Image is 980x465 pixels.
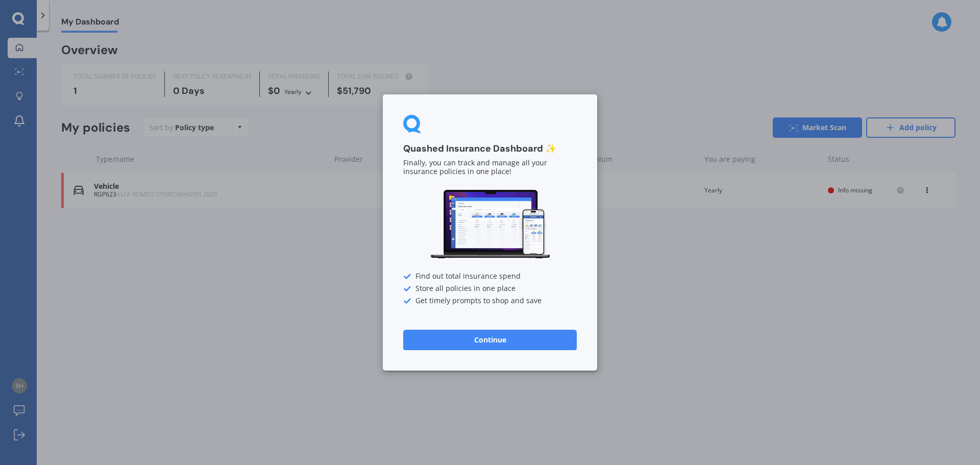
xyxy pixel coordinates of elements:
[429,188,551,260] img: Dashboard
[403,330,577,350] button: Continue
[403,159,577,177] p: Finally, you can track and manage all your insurance policies in one place!
[403,273,577,281] div: Find out total insurance spend
[403,143,577,155] h3: Quashed Insurance Dashboard ✨
[403,285,577,293] div: Store all policies in one place
[403,297,577,305] div: Get timely prompts to shop and save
